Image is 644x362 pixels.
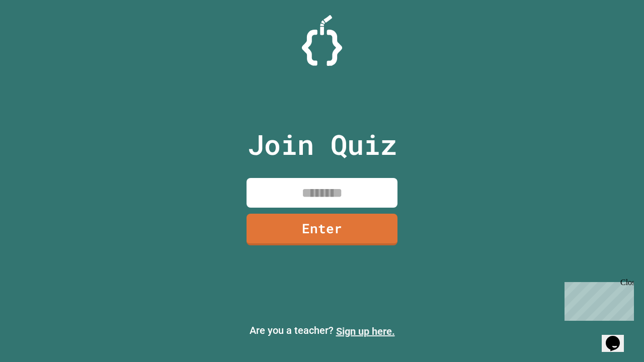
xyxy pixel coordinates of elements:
p: Are you a teacher? [8,323,636,339]
div: Chat with us now!Close [4,4,69,64]
iframe: chat widget [560,278,634,321]
iframe: chat widget [602,322,634,352]
a: Enter [247,214,397,245]
p: Join Quiz [248,124,397,165]
img: Logo.svg [302,15,342,66]
a: Sign up here. [336,325,395,337]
